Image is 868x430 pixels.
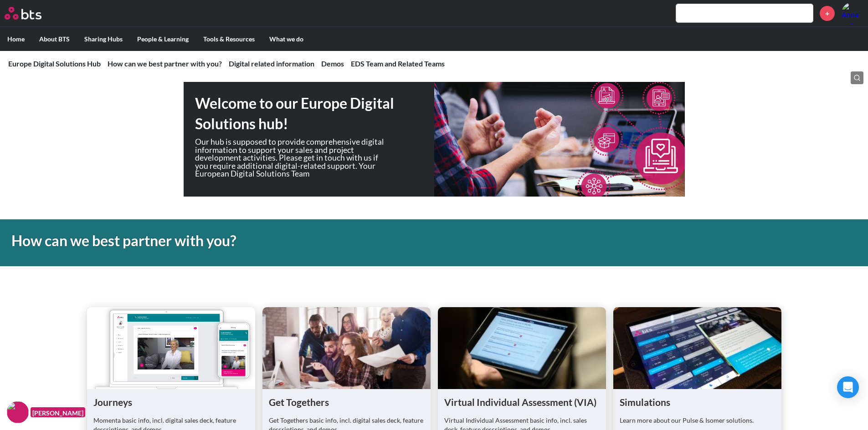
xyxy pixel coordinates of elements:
h1: Get Togethers [269,395,424,409]
a: Demos [321,59,344,68]
label: What we do [262,27,311,51]
h1: Simulations [620,395,775,409]
a: Go home [5,7,58,20]
label: About BTS [32,27,77,51]
label: People & Learning [130,27,196,51]
h1: Welcome to our Europe Digital Solutions hub! [195,93,434,134]
label: Tools & Resources [196,27,262,51]
img: Anna Kosareva [842,2,863,24]
p: Learn more about our Pulse & Isomer solutions. [620,416,775,425]
figcaption: [PERSON_NAME] [31,407,85,418]
label: Sharing Hubs [77,27,130,51]
h1: Virtual Individual Assessment (VIA) [444,395,600,409]
div: Open Intercom Messenger [837,376,859,398]
img: F [7,401,29,423]
a: + [820,6,835,21]
a: How can we best partner with you? [108,59,222,68]
a: EDS Team and Related Teams [351,59,445,68]
a: Europe Digital Solutions Hub [8,59,101,68]
img: BTS Logo [5,7,41,20]
h1: Journeys [93,395,249,409]
a: Digital related information [229,59,314,68]
a: Profile [842,2,863,24]
p: Our hub is supposed to provide comprehensive digital information to support your sales and projec... [195,138,386,178]
h1: How can we best partner with you? [11,231,603,251]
